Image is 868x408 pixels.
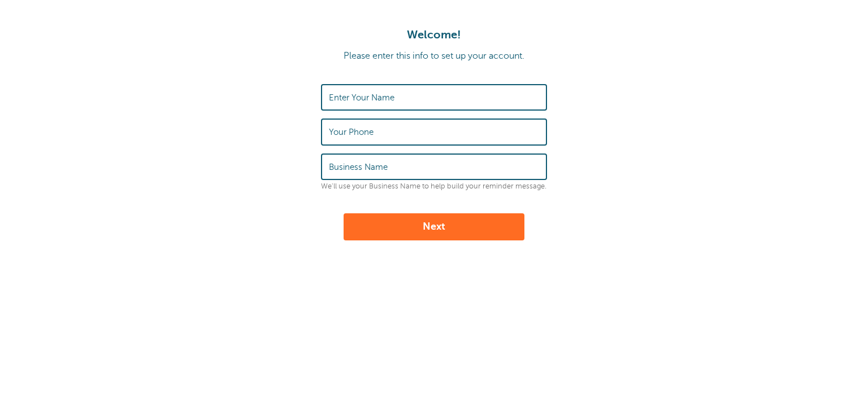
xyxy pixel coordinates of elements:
[329,162,388,172] label: Business Name
[11,28,857,42] h1: Welcome!
[11,51,857,62] p: Please enter this info to set up your account.
[329,127,374,137] label: Your Phone
[321,182,547,191] p: We'll use your Business Name to help build your reminder message.
[329,93,394,103] label: Enter Your Name
[344,213,524,240] button: Next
